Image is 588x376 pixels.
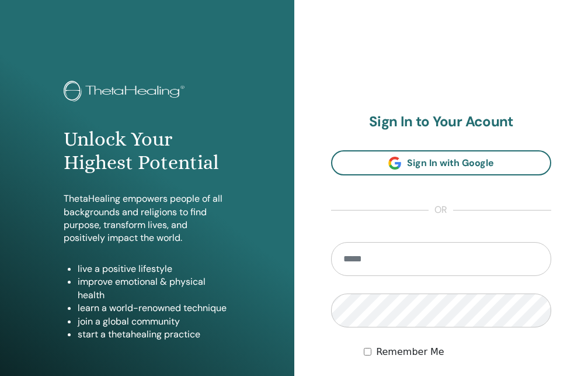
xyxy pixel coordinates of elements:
[78,275,231,302] li: improve emotional & physical health
[331,150,552,175] a: Sign In with Google
[364,345,551,359] div: Keep me authenticated indefinitely or until I manually logout
[78,328,231,341] li: start a thetahealing practice
[429,203,453,218] span: or
[78,263,231,275] li: live a positive lifestyle
[78,315,231,328] li: join a global community
[78,302,231,315] li: learn a world-renowned technique
[64,127,231,175] h1: Unlock Your Highest Potential
[64,192,231,245] p: ThetaHealing empowers people of all backgrounds and religions to find purpose, transform lives, a...
[331,113,552,130] h2: Sign In to Your Acount
[376,345,444,359] label: Remember Me
[407,157,494,169] span: Sign In with Google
